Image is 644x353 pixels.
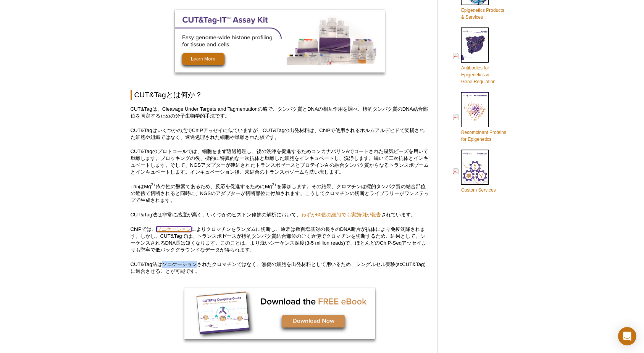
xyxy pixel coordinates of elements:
[151,182,156,187] sup: 2+
[175,10,385,73] img: Optimized CUT&Tag-IT Assay Kit
[618,327,636,345] div: Open Intercom Messenger
[453,149,496,194] a: Custom Services
[131,106,429,119] p: CUT&Tagは、Cleavage Under Targets and Tagmentationの略で、タンパク質とDNAの相互作用を調べ、標的タンパク質のDNA結合部位を同定するための分子生物...
[461,130,506,142] span: Recombinant Proteins for Epigenetics
[461,8,504,20] span: Epigenetics Products & Services
[131,127,429,141] p: CUT&Tagはいくつかの点でChIPアッセイに似ていますが、CUT&Tagの出発材料は、ChIPで使用されるホルムアルデヒドで架橋された細胞や組織ではなく、透過処理された細胞や単離された核です。
[461,150,489,185] img: Custom_Services_cover
[131,226,429,253] p: ChIPでは、 によりクロマチンをランダムに切断し、通常は数百塩基対の長さのDNA断片が抗体により免疫沈降されます。しかし、CUT&Tagでは、トランスポゼースが標的タンパク質結合部位のごく近傍...
[461,187,496,193] span: Custom Services
[461,27,489,63] img: Abs_epi_2015_cover_web_70x200
[461,92,489,127] img: Rec_prots_140604_cover_web_70x200
[453,27,496,86] a: Antibodies forEpigenetics &Gene Regulation
[131,211,429,218] p: CUT&Tag法は非常に感度が高く、いくつかのヒストン修飾の解析において、 されています。
[272,182,277,187] sup: 2+
[184,288,375,339] img: Free CUT&Tag eBook
[131,183,429,204] p: Tn5はMg 依存性の酵素であるため、反応を促進するためにMg を添加します。その結果、クロマチンは標的タンパク質の結合部位の近傍で切断されると同時に、NGSのアダプターが切断部位に付加されます...
[453,91,506,143] a: Recombinant Proteinsfor Epigenetics
[131,90,429,100] h2: CUT&Tagとは何か？
[461,65,496,84] span: Antibodies for Epigenetics & Gene Regulation
[131,261,429,275] p: CUT&Tag法はソニケーションされたクロマチンではなく、無傷の細胞を出発材料として用いるため、シングルセル実験(scCUT&Tag)に適合させることが可能です。
[157,226,191,232] a: ソニケーション
[131,148,429,176] p: CUT&Tagのプロトコールでは、細胞をまず透過処理し、後の洗浄を促進するためコンカナバリンAでコートされた磁気ビーズを用いて単離します。ブロッキングの後、標的に特異的な一次抗体と単離した細胞を...
[301,212,381,218] a: わずか60個の細胞でも実施例が報告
